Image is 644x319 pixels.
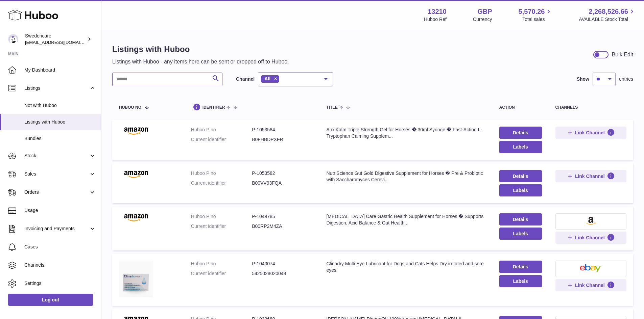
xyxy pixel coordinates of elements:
dt: Huboo P no [191,213,252,220]
button: Link Channel [555,170,626,182]
button: Link Channel [555,127,626,139]
div: Bulk Edit [612,51,633,58]
span: Sales [24,171,89,177]
a: Details [499,213,542,225]
span: Link Channel [575,235,605,241]
span: Bundles [24,135,96,142]
span: All [264,76,270,81]
dt: Huboo P no [191,261,252,267]
img: Gastro Care Gastric Health Supplement for Horses � Supports Digestion, Acid Balance & Gut Health... [119,213,153,221]
button: Labels [499,228,542,240]
img: internalAdmin-13210@internal.huboo.com [8,34,18,44]
span: Total sales [522,16,552,23]
strong: 13210 [428,7,447,16]
button: Link Channel [555,232,626,244]
a: 5,570.26 Total sales [519,7,553,23]
button: Link Channel [555,279,626,291]
button: Labels [499,141,542,153]
a: Log out [8,294,93,306]
h1: Listings with Huboo [112,44,289,55]
span: AVAILABLE Stock Total [579,16,636,23]
label: Show [577,76,589,82]
dd: B00VV93FQA [252,180,313,186]
div: AnxiKalm Triple Strength Gel for Horses � 30ml Syringe � Fast-Acting L-Tryptophan Calming Supplem... [326,127,485,139]
img: Clinadry Multi Eye Lubricant for Dogs and Cats Helps Dry irritated and sore eyes [119,261,153,297]
span: Not with Huboo [24,102,96,109]
dt: Current identifier [191,223,252,230]
span: Channels [24,262,96,268]
dd: P-1049785 [252,213,313,220]
dd: 5425028020048 [252,270,313,277]
div: NutriScience Gut Gold Digestive Supplement for Horses � Pre & Probiotic with Saccharomyces Cerevi... [326,170,485,183]
dd: B00RP2M4ZA [252,223,313,230]
dd: P-1053584 [252,127,313,133]
span: entries [619,76,633,82]
img: AnxiKalm Triple Strength Gel for Horses � 30ml Syringe � Fast-Acting L-Tryptophan Calming Supplem... [119,127,153,135]
span: Huboo no [119,105,141,110]
div: Huboo Ref [424,16,447,23]
div: action [499,105,542,110]
span: 2,268,526.66 [589,7,628,16]
button: Labels [499,275,542,287]
span: Link Channel [575,173,605,179]
dd: B0FHBDPXFR [252,136,313,143]
dt: Huboo P no [191,170,252,177]
img: NutriScience Gut Gold Digestive Supplement for Horses � Pre & Probiotic with Saccharomyces Cerevi... [119,170,153,178]
a: 2,268,526.66 AVAILABLE Stock Total [579,7,636,23]
img: amazon-small.png [586,217,596,225]
img: ebay-small.png [580,264,602,272]
span: Link Channel [575,282,605,288]
span: Usage [24,207,96,214]
a: Details [499,261,542,273]
span: My Dashboard [24,67,96,73]
dd: P-1040074 [252,261,313,267]
span: Settings [24,280,96,287]
span: Listings with Huboo [24,119,96,125]
span: Cases [24,244,96,250]
strong: GBP [477,7,492,16]
span: Stock [24,153,89,159]
span: Listings [24,85,89,91]
button: Labels [499,184,542,196]
span: [EMAIL_ADDRESS][DOMAIN_NAME] [25,39,99,45]
div: Swedencare [25,33,86,46]
dd: P-1053582 [252,170,313,177]
span: identifier [202,105,225,110]
span: title [326,105,337,110]
a: Details [499,170,542,182]
a: Details [499,127,542,139]
label: Channel [236,76,255,82]
dt: Current identifier [191,270,252,277]
span: Invoicing and Payments [24,225,89,232]
div: channels [555,105,626,110]
dt: Huboo P no [191,127,252,133]
div: Clinadry Multi Eye Lubricant for Dogs and Cats Helps Dry irritated and sore eyes [326,261,485,273]
dt: Current identifier [191,180,252,186]
p: Listings with Huboo - any items here can be sent or dropped off to Huboo. [112,58,289,65]
dt: Current identifier [191,136,252,143]
div: Currency [473,16,492,23]
span: Link Channel [575,130,605,136]
span: 5,570.26 [519,7,545,16]
span: Orders [24,189,89,195]
div: [MEDICAL_DATA] Care Gastric Health Supplement for Horses � Supports Digestion, Acid Balance & Gut... [326,213,485,226]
